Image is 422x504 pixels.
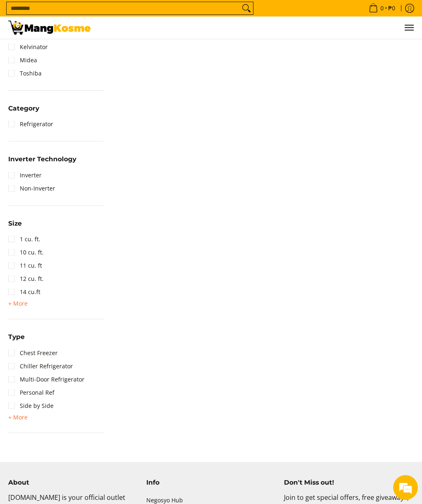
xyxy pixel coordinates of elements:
a: 10 cu. ft. [8,246,44,259]
div: Leave a message [39,42,125,53]
a: Non-Inverter [8,182,55,195]
a: Inverter [8,169,42,182]
span: ₱0 [387,5,396,11]
a: Kelvinator [8,40,48,54]
summary: Open [8,156,76,169]
summary: Open [8,299,28,309]
button: Menu [404,16,414,39]
a: 12 cu. ft. [8,272,44,285]
summary: Open [8,334,25,346]
a: 14 cu.ft [8,285,40,299]
a: Personal Ref [8,386,54,399]
span: • [366,4,398,13]
button: Search [240,2,253,14]
img: Bodega Sale Refrigerator l Mang Kosme: Home Appliances Warehouse Sale | Page 3 [8,21,91,35]
a: 11 cu. ft [8,259,42,272]
h4: About [8,478,138,486]
span: Size [8,220,22,227]
h4: Don't Miss out! [284,478,414,486]
span: Category [8,105,39,112]
a: Refrigerator [8,118,53,131]
span: + More [8,414,28,421]
span: We are offline. Please leave us a message. [17,103,144,186]
span: 0 [379,5,385,11]
a: Side by Side [8,399,54,412]
a: Midea [8,54,37,67]
nav: Main Menu [99,16,414,39]
h4: Info [146,478,276,486]
em: Submit [124,256,154,267]
summary: Open [8,220,22,233]
summary: Open [8,412,28,422]
a: Chiller Refrigerator [8,360,73,373]
a: Multi-Door Refrigerator [8,373,84,386]
a: Toshiba [8,67,42,80]
span: Type [8,334,25,340]
a: Chest Freezer [8,346,58,360]
summary: Open [8,105,39,118]
ul: Customer Navigation [99,16,414,39]
a: 1 cu. ft. [8,233,40,246]
span: Inverter Technology [8,156,76,163]
span: + More [8,300,28,307]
